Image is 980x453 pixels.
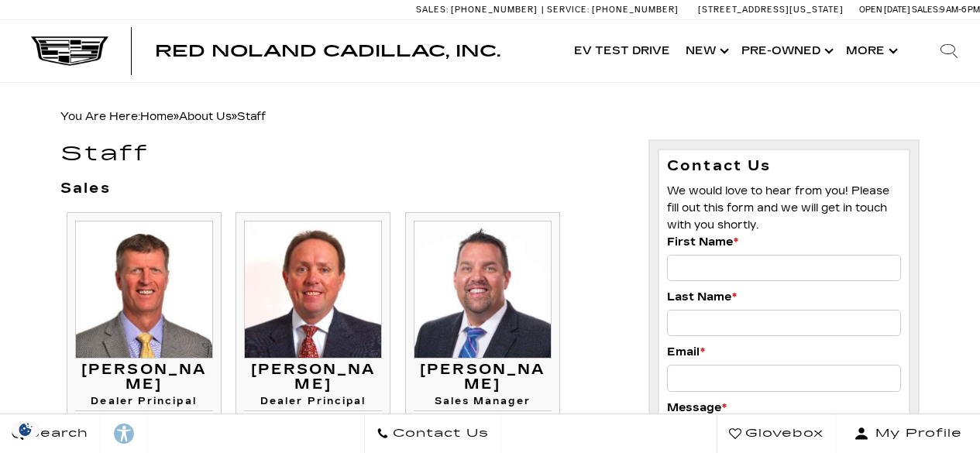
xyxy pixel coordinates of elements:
a: Red Noland Cadillac, Inc. [155,43,500,59]
a: Sales: [PHONE_NUMBER] [416,5,542,14]
label: Email [667,344,705,361]
a: New [678,20,734,82]
span: Search [24,423,88,444]
span: Open [DATE] [859,5,910,15]
h4: Dealer Principal [75,396,213,411]
a: Contact Us [364,414,501,453]
span: 9 AM-6 PM [940,5,980,15]
h3: Contact Us [667,158,901,175]
span: [PHONE_NUMBER] [592,5,679,15]
span: Sales: [416,5,449,15]
span: Glovebox [741,423,824,444]
a: Glovebox [717,414,836,453]
span: Red Noland Cadillac, Inc. [155,42,500,60]
h3: Sales [60,181,625,197]
label: First Name [667,234,738,251]
span: [PHONE_NUMBER] [451,5,538,15]
span: Contact Us [389,423,489,444]
span: You Are Here: [60,110,266,123]
h3: [PERSON_NAME] [414,362,552,393]
img: Mike Jorgensen [75,221,213,359]
img: Thom Buckley [244,221,382,359]
a: Home [140,110,174,123]
span: Service: [547,5,590,15]
a: Pre-Owned [734,20,838,82]
a: Service: [PHONE_NUMBER] [542,5,683,14]
div: Breadcrumbs [60,106,920,128]
h3: [PERSON_NAME] [244,362,382,393]
label: Last Name [667,289,737,306]
span: » [140,110,266,123]
span: Sales: [912,5,940,15]
span: We would love to hear from you! Please fill out this form and we will get in touch with you shortly. [667,184,889,232]
h4: Sales Manager [414,396,552,411]
span: » [179,110,266,123]
img: Leif Clinard [414,221,552,359]
h1: Staff [60,143,625,166]
a: About Us [179,110,232,123]
label: Message [667,400,727,417]
span: My Profile [869,423,962,444]
span: Staff [237,110,266,123]
button: More [838,20,903,82]
section: Click to Open Cookie Consent Modal [8,421,43,438]
img: Cadillac Dark Logo with Cadillac White Text [31,36,108,66]
a: EV Test Drive [566,20,678,82]
h4: Dealer Principal [244,396,382,411]
button: Open user profile menu [836,414,980,453]
a: [STREET_ADDRESS][US_STATE] [698,5,844,15]
img: Opt-Out Icon [8,421,43,438]
h3: [PERSON_NAME] [75,362,213,393]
